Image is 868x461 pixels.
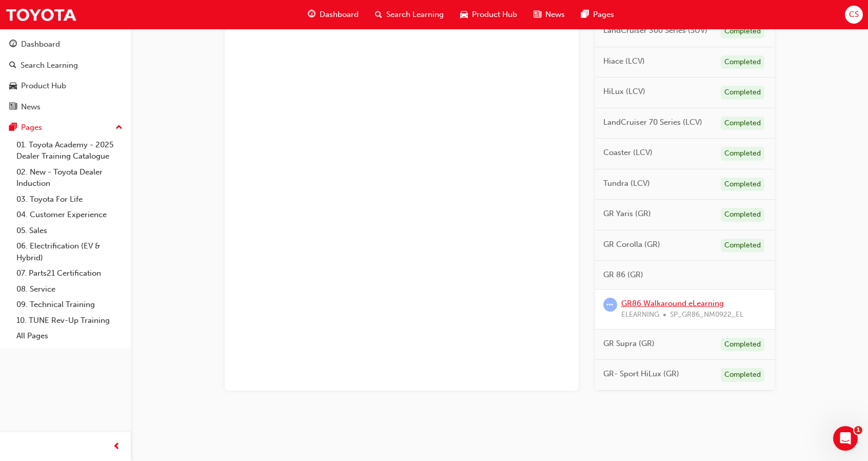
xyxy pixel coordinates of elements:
a: All Pages [12,328,127,344]
span: SP_GR86_NM0922_EL [670,309,743,321]
span: Product Hub [472,9,517,21]
span: Coaster (LCV) [603,147,653,159]
div: Dashboard [21,39,60,50]
img: Trak [5,3,77,26]
span: GR 86 (GR) [603,269,643,281]
div: Completed [721,338,764,352]
span: up-icon [115,121,123,135]
a: 08. Service [12,281,127,297]
div: Completed [721,147,764,161]
a: search-iconSearch Learning [367,4,452,25]
button: Pages [4,118,127,137]
a: news-iconNews [525,4,573,25]
div: Completed [721,55,764,69]
a: News [4,98,127,117]
iframe: Intercom live chat [833,426,858,451]
a: guage-iconDashboard [300,4,367,25]
div: Completed [721,86,764,100]
span: GR Corolla (GR) [603,239,660,251]
span: pages-icon [9,123,17,132]
span: Pages [593,9,614,21]
a: 07. Parts21 Certification [12,265,127,281]
a: GR86 Walkaround eLearning [621,299,724,308]
span: GR Supra (GR) [603,338,655,350]
div: Completed [721,239,764,253]
a: 10. TUNE Rev-Up Training [12,313,127,329]
span: pages-icon [581,8,589,21]
a: 04. Customer Experience [12,207,127,223]
span: News [545,9,565,21]
span: Search Learning [386,9,444,21]
span: news-icon [534,8,541,21]
span: prev-icon [113,440,121,453]
a: 03. Toyota For Life [12,191,127,207]
a: Product Hub [4,76,127,95]
div: Completed [721,178,764,191]
span: ELEARNING [621,309,659,321]
span: Hiace (LCV) [603,55,645,67]
span: search-icon [9,61,16,70]
a: Dashboard [4,35,127,54]
span: LandCruiser 70 Series (LCV) [603,117,702,128]
div: Search Learning [21,60,78,71]
span: car-icon [460,8,468,21]
span: CS [849,9,859,21]
div: Completed [721,117,764,130]
span: car-icon [9,82,17,91]
a: 02. New - Toyota Dealer Induction [12,164,127,191]
div: Pages [21,122,42,133]
a: pages-iconPages [573,4,622,25]
span: Tundra (LCV) [603,178,650,189]
a: 01. Toyota Academy - 2025 Dealer Training Catalogue [12,137,127,164]
a: 06. Electrification (EV & Hybrid) [12,238,127,265]
span: Dashboard [320,9,359,21]
div: Product Hub [21,80,66,92]
span: news-icon [9,103,17,112]
button: CS [845,6,863,24]
a: 05. Sales [12,223,127,239]
a: Search Learning [4,56,127,75]
a: car-iconProduct Hub [452,4,525,25]
div: Completed [721,25,764,39]
span: guage-icon [308,8,315,21]
a: 09. Technical Training [12,297,127,313]
span: HiLux (LCV) [603,86,645,98]
span: search-icon [375,8,382,21]
div: Completed [721,208,764,222]
span: LandCruiser 300 Series (SUV) [603,25,707,36]
span: learningRecordVerb_ATTEMPT-icon [603,298,617,312]
span: guage-icon [9,40,17,49]
span: GR- Sport HiLux (GR) [603,368,679,380]
span: GR Yaris (GR) [603,208,651,220]
div: Completed [721,368,764,382]
span: 1 [854,426,862,434]
button: DashboardSearch LearningProduct HubNews [4,33,127,118]
div: News [21,101,41,113]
